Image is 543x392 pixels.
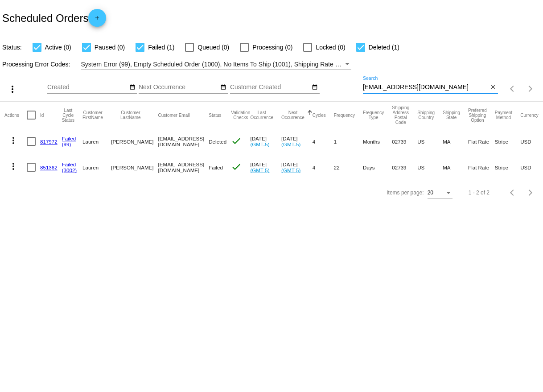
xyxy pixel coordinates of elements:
mat-cell: US [417,154,443,180]
mat-cell: Flat Rate [468,154,495,180]
a: (3002) [62,167,77,173]
span: 20 [428,190,433,196]
mat-cell: US [417,128,443,154]
a: (GMT-5) [281,167,300,173]
mat-icon: date_range [129,84,136,91]
mat-cell: [DATE] [250,154,281,180]
mat-cell: 4 [313,128,334,154]
mat-cell: Lauren [82,128,111,154]
mat-cell: MA [443,154,468,180]
button: Change sorting for ShippingPostcode [392,105,409,125]
mat-header-cell: Validation Checks [231,102,250,128]
button: Next page [522,184,539,202]
button: Change sorting for ShippingState [443,110,460,120]
button: Change sorting for NextOccurrenceUtc [281,110,304,120]
button: Change sorting for Status [209,112,221,118]
mat-cell: [DATE] [281,154,313,180]
mat-cell: 02739 [392,154,417,180]
span: Failed [209,165,223,170]
button: Change sorting for PaymentMethod.Type [495,110,512,120]
div: Items per page: [387,190,424,196]
mat-icon: more_vert [8,135,19,146]
a: Failed [62,136,76,141]
mat-icon: check [231,136,242,146]
mat-cell: [DATE] [281,128,313,154]
button: Change sorting for ShippingCountry [417,110,435,120]
mat-cell: Lauren [82,154,111,180]
mat-icon: add [92,15,103,25]
a: Failed [62,161,76,167]
a: (GMT-5) [250,141,269,147]
mat-cell: Months [363,128,392,154]
button: Change sorting for CurrencyIso [520,112,539,118]
mat-icon: date_range [220,84,226,91]
span: Deleted (1) [369,42,399,53]
button: Change sorting for LastOccurrenceUtc [250,110,273,120]
mat-cell: [EMAIL_ADDRESS][DOMAIN_NAME] [158,154,209,180]
a: (GMT-5) [250,167,269,173]
mat-header-cell: Actions [4,102,27,128]
span: Paused (0) [95,42,125,53]
button: Change sorting for CustomerEmail [158,112,190,118]
button: Change sorting for FrequencyType [363,110,384,120]
button: Change sorting for Id [40,112,44,118]
span: Processing Error Codes: [2,61,70,68]
mat-cell: MA [443,128,468,154]
button: Change sorting for Frequency [334,112,355,118]
input: Customer Created [230,84,310,91]
a: 851362 [40,165,58,170]
button: Change sorting for LastProcessingCycleId [62,108,74,123]
span: Deleted [209,139,226,144]
a: (GMT-5) [281,141,300,147]
mat-select: Items per page: [428,190,452,196]
mat-cell: [PERSON_NAME] [111,128,158,154]
button: Change sorting for CustomerLastName [111,110,150,120]
button: Previous page [504,184,522,202]
mat-cell: 1 [334,128,363,154]
mat-select: Filter by Processing Error Codes [81,59,352,70]
mat-cell: Days [363,154,392,180]
mat-cell: 02739 [392,128,417,154]
button: Next page [522,80,539,98]
mat-icon: check [231,161,242,172]
button: Previous page [504,80,522,98]
mat-cell: Stripe [495,128,520,154]
a: 817972 [40,139,58,144]
mat-icon: more_vert [8,161,19,172]
button: Change sorting for PreferredShippingOption [468,108,487,123]
span: Locked (0) [316,42,345,53]
div: 1 - 2 of 2 [469,190,490,196]
button: Change sorting for Cycles [313,112,326,118]
mat-cell: Stripe [495,154,520,180]
span: Active (0) [45,42,71,53]
mat-icon: close [490,84,496,91]
h2: Scheduled Orders [2,9,106,27]
mat-cell: 4 [313,154,334,180]
mat-icon: date_range [312,84,318,91]
span: Status: [2,44,22,51]
input: Search [363,84,489,91]
mat-cell: Flat Rate [468,128,495,154]
span: Queued (0) [197,42,229,53]
span: Processing (0) [252,42,292,53]
mat-cell: [DATE] [250,128,281,154]
input: Next Occurrence [139,84,219,91]
mat-cell: [PERSON_NAME] [111,154,158,180]
mat-cell: [EMAIL_ADDRESS][DOMAIN_NAME] [158,128,209,154]
span: Failed (1) [148,42,174,53]
mat-icon: more_vert [7,84,18,95]
button: Clear [489,83,498,92]
a: (99) [62,141,71,147]
mat-cell: 22 [334,154,363,180]
button: Change sorting for CustomerFirstName [82,110,103,120]
input: Created [47,84,128,91]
